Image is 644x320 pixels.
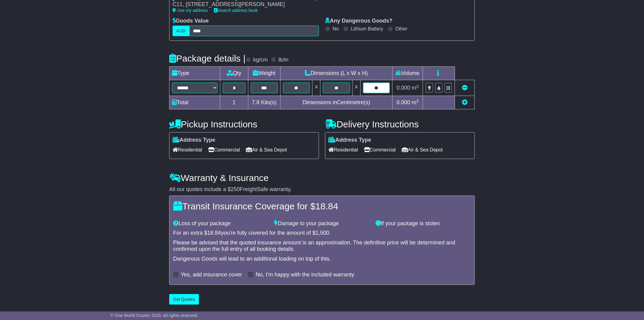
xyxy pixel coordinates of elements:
[325,119,475,129] h4: Delivery Instructions
[462,99,467,105] a: Add new item
[173,26,190,36] label: AUD
[352,80,360,96] td: x
[351,26,383,32] label: Lithium Battery
[207,230,221,236] span: 18.84
[325,18,393,24] label: Any Dangerous Goods?
[333,26,339,32] label: No
[256,272,354,278] label: No, I'm happy with the included warranty
[181,272,242,278] label: Yes, add insurance cover
[280,96,392,109] td: Dimensions in Centimetre(s)
[253,57,268,63] label: kg/cm
[169,186,475,193] div: All our quotes include a $ FreightSafe warranty.
[364,145,396,155] span: Commercial
[328,145,358,155] span: Residential
[169,119,319,129] h4: Pickup Instructions
[416,84,419,89] sup: 3
[173,240,471,253] div: Please be advised that the quoted insurance amount is an approximation. The definitive price will...
[208,145,240,155] span: Commercial
[173,145,202,155] span: Residential
[173,137,215,144] label: Address Type
[214,8,258,13] a: Search address book
[173,1,308,8] div: C11, [STREET_ADDRESS][PERSON_NAME]
[412,99,419,105] span: m
[246,145,287,155] span: Air & Sea Depot
[248,67,280,80] td: Weight
[248,96,280,109] td: Kilo(s)
[170,220,271,227] div: Loss of your package
[412,85,419,91] span: m
[173,8,208,13] a: Use my address
[271,220,373,227] div: Damage to your package
[316,230,329,236] span: 1,500
[173,201,471,211] h4: Transit Insurance Coverage for $
[313,80,320,96] td: x
[110,313,198,318] span: © One World Courier 2025. All rights reserved.
[169,173,475,183] h4: Warranty & Insurance
[220,67,248,80] td: Qty
[169,294,199,305] button: Get Quotes
[462,85,467,91] a: Remove this item
[173,230,471,236] div: For an extra $ you're fully covered for the amount of $ .
[315,201,338,211] span: 18.84
[397,85,410,91] span: 0.000
[397,99,410,105] span: 0.000
[416,99,419,103] sup: 3
[173,256,471,262] div: Dangerous Goods will lead to an additional loading on top of this.
[220,96,248,109] td: 1
[392,67,423,80] td: Volume
[280,67,392,80] td: Dimensions (L x W x H)
[169,53,246,63] h4: Package details |
[278,57,289,63] label: lb/in
[395,26,408,32] label: Other
[170,96,220,109] td: Total
[328,137,371,144] label: Address Type
[373,220,474,227] div: If your package is stolen
[170,67,220,80] td: Type
[402,145,443,155] span: Air & Sea Depot
[231,186,240,192] span: 250
[252,99,260,105] span: 7.8
[173,18,209,24] label: Goods Value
